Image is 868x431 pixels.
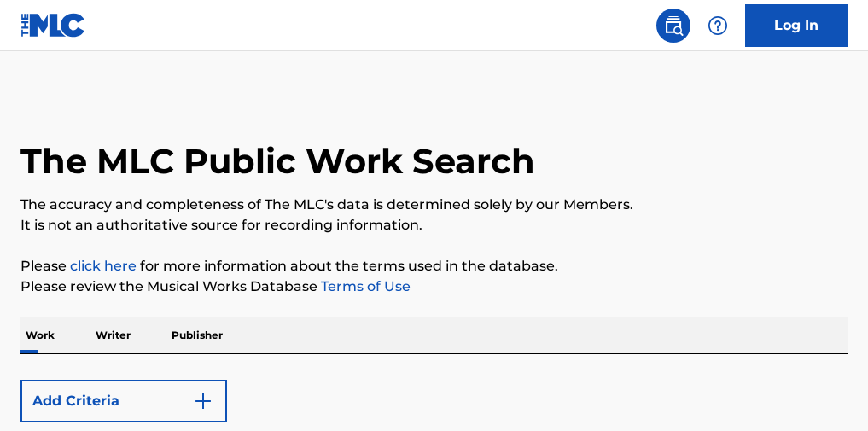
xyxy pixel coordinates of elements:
[663,15,684,36] img: search
[20,317,60,353] p: Work
[20,215,848,236] p: It is not an authoritative source for recording information.
[70,258,137,274] a: click here
[20,140,535,183] h1: The MLC Public Work Search
[166,317,228,353] p: Publisher
[90,317,136,353] p: Writer
[193,391,213,411] img: 9d2ae6d4665cec9f34b9.svg
[708,15,728,36] img: help
[20,195,848,215] p: The accuracy and completeness of The MLC's data is determined solely by our Members.
[20,277,848,297] p: Please review the Musical Works Database
[20,380,227,422] button: Add Criteria
[745,4,848,47] a: Log In
[20,256,848,277] p: Please for more information about the terms used in the database.
[656,9,690,43] a: Public Search
[701,9,735,43] div: Help
[20,13,86,38] img: MLC Logo
[317,278,411,294] a: Terms of Use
